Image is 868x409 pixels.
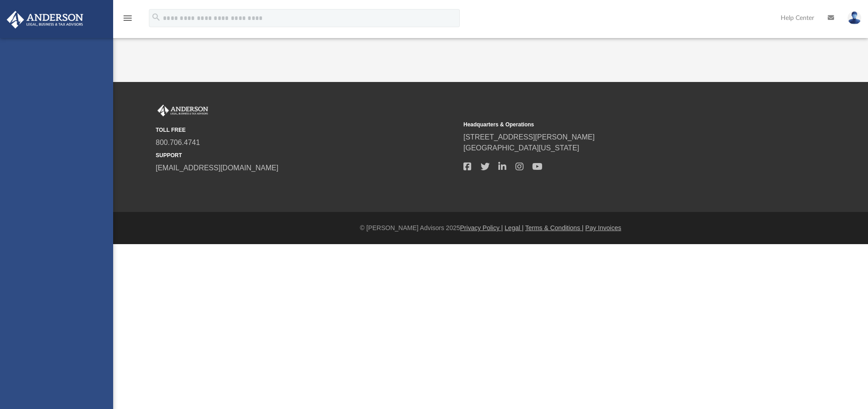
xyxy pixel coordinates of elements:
img: Anderson Advisors Platinum Portal [4,11,86,29]
a: [STREET_ADDRESS][PERSON_NAME] [463,133,595,141]
a: menu [122,17,133,24]
a: Terms & Conditions | [525,224,584,231]
i: search [151,12,161,22]
a: [EMAIL_ADDRESS][DOMAIN_NAME] [156,164,278,172]
a: [GEOGRAPHIC_DATA][US_STATE] [463,144,579,152]
small: Headquarters & Operations [463,120,765,129]
img: User Pic [848,11,861,24]
a: 800.706.4741 [156,139,200,146]
a: Privacy Policy | [460,224,503,231]
small: SUPPORT [156,151,457,159]
a: Pay Invoices [585,224,621,231]
div: © [PERSON_NAME] Advisors 2025 [113,223,868,233]
small: TOLL FREE [156,126,457,134]
i: menu [122,13,133,24]
img: Anderson Advisors Platinum Portal [156,105,210,116]
a: Legal | [505,224,524,231]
